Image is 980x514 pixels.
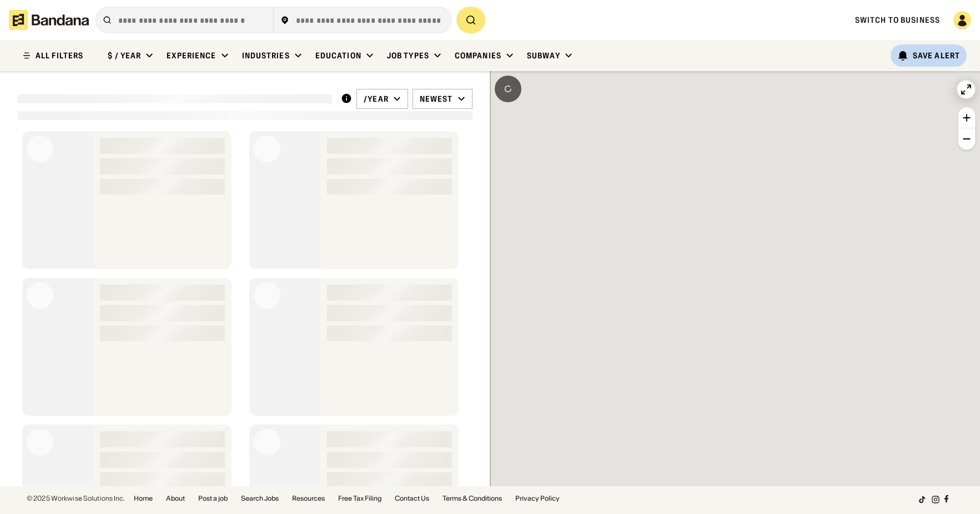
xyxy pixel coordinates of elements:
[387,51,429,61] div: Job Types
[292,495,325,502] a: Resources
[315,51,361,61] div: Education
[338,495,381,502] a: Free Tax Filing
[527,51,560,61] div: Subway
[855,15,940,25] a: Switch to Business
[395,495,429,502] a: Contact Us
[242,51,290,61] div: Industries
[455,51,501,61] div: Companies
[167,51,216,61] div: Experience
[36,52,83,59] div: ALL FILTERS
[420,94,453,104] div: Newest
[134,495,153,502] a: Home
[198,495,228,502] a: Post a job
[18,127,472,486] div: grid
[364,94,389,104] div: /year
[515,495,560,502] a: Privacy Policy
[166,495,185,502] a: About
[443,495,502,502] a: Terms & Conditions
[108,51,141,61] div: $ / year
[27,495,125,502] div: © 2025 Workwise Solutions Inc.
[9,10,89,30] img: Bandana logotype
[241,495,279,502] a: Search Jobs
[913,51,960,61] div: Save Alert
